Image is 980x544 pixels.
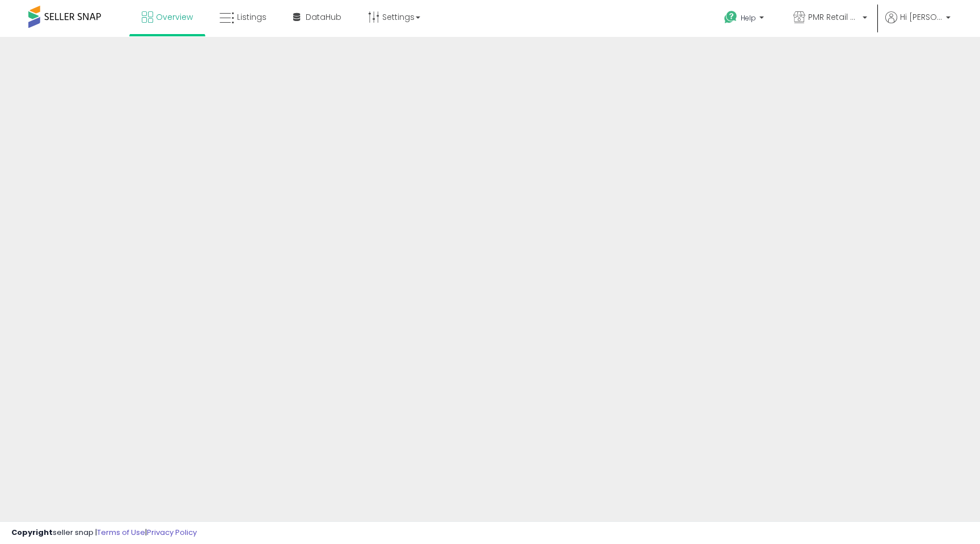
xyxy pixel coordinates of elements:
span: Overview [156,11,193,23]
a: Help [715,2,775,37]
span: DataHub [306,11,341,23]
span: Help [741,13,756,23]
span: Listings [237,11,267,23]
a: Hi [PERSON_NAME] [885,11,951,37]
span: Hi [PERSON_NAME] [900,11,943,23]
span: PMR Retail USA LLC [808,11,859,23]
i: Get Help [724,10,738,24]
